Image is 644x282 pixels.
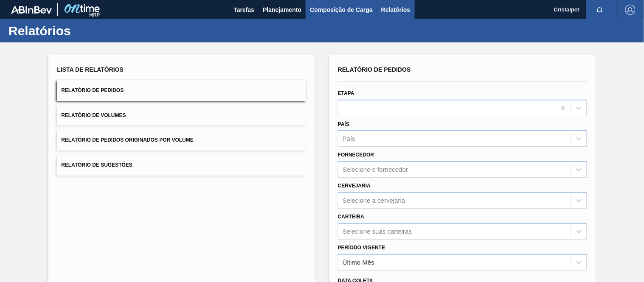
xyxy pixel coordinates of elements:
div: País [343,135,355,142]
label: Cervejaria [338,183,371,189]
img: TNhmsLtSVTkK8tSr43FrP2fwEKptu5GPRR3wAAAABJRU5ErkJggg== [11,6,52,14]
span: Tarefas [233,5,254,15]
button: Relatório de Sugestões [57,155,306,176]
div: Selecione a cervejaria [343,197,405,204]
label: Carteira [338,214,364,220]
div: Selecione suas carteiras [343,228,412,235]
h1: Relatórios [8,26,159,36]
span: Relatório de Sugestões [61,162,132,168]
span: Composição de Carga [310,5,373,15]
span: Lista de Relatórios [57,66,124,73]
button: Notificações [586,4,613,16]
label: País [338,121,349,127]
span: Planejamento [263,5,301,15]
div: Selecione o fornecedor [343,166,408,173]
label: Período Vigente [338,245,385,251]
label: Etapa [338,90,354,96]
span: Relatório de Pedidos [61,87,124,93]
button: Relatório de Volumes [57,105,306,126]
button: Relatório de Pedidos [57,80,306,101]
button: Relatório de Pedidos Originados por Volume [57,130,306,151]
div: Último Mês [343,259,374,266]
span: Relatórios [381,5,410,15]
span: Relatório de Pedidos [338,66,411,73]
span: Relatório de Pedidos Originados por Volume [61,137,194,143]
span: Relatório de Volumes [61,112,126,118]
label: Fornecedor [338,152,374,158]
img: Logout [625,5,636,15]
